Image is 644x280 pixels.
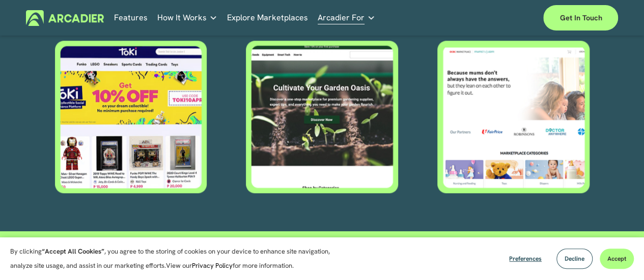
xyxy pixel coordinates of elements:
img: Arcadier [26,10,104,26]
span: How It Works [157,11,207,25]
a: folder dropdown [318,10,375,26]
a: Features [114,10,148,26]
iframe: Chat Widget [593,231,644,280]
a: Privacy Policy [192,261,233,270]
a: Explore Marketplaces [227,10,308,26]
a: Get in touch [543,5,618,30]
span: Decline [565,255,584,263]
strong: “Accept All Cookies” [42,247,104,256]
span: Preferences [509,255,542,263]
a: folder dropdown [157,10,217,26]
p: By clicking , you agree to the storing of cookies on your device to enhance site navigation, anal... [10,244,341,273]
button: Decline [556,248,593,269]
button: Preferences [501,248,549,269]
span: Arcadier For [318,11,365,25]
